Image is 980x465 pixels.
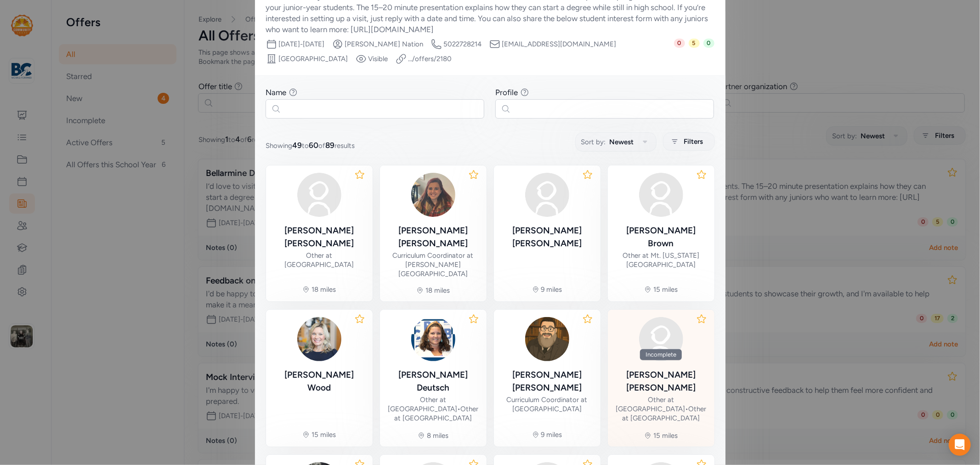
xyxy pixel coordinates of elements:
img: avatar38fbb18c.svg [525,173,569,217]
div: [PERSON_NAME] [PERSON_NAME] [501,369,593,394]
div: 8 miles [427,431,448,440]
div: [PERSON_NAME] [PERSON_NAME] [387,224,479,250]
span: 5 [689,39,700,48]
img: UATw8CXASliiKKsAB9bZ [411,173,455,217]
a: .../offers/2180 [408,54,452,63]
img: avatar38fbb18c.svg [639,317,683,361]
img: avatar38fbb18c.svg [639,173,683,217]
button: Sort by:Newest [575,132,657,152]
div: 15 miles [312,430,336,439]
div: Other at [GEOGRAPHIC_DATA] Other at [GEOGRAPHIC_DATA] [387,395,479,423]
span: Showing to of results [266,140,355,151]
span: 60 [309,141,319,150]
div: [PERSON_NAME] [PERSON_NAME] [615,369,707,394]
span: [EMAIL_ADDRESS][DOMAIN_NAME] [502,40,617,49]
div: Profile [496,87,518,98]
div: Incomplete [640,349,682,360]
span: • [457,405,460,413]
span: 89 [326,141,335,150]
img: sYY4j2poQH2mIiqdq8kv [525,317,569,361]
span: 5022728214 [444,40,482,49]
span: 0 [674,39,685,48]
span: Sort by: [581,136,606,147]
span: 0 [703,39,714,48]
div: [PERSON_NAME] Wood [273,369,365,394]
div: Other at Mt. [US_STATE][GEOGRAPHIC_DATA] [615,251,707,269]
div: [PERSON_NAME] Brown [615,224,707,250]
img: avatar38fbb18c.svg [297,173,341,217]
span: Filters [684,136,703,147]
div: 15 miles [653,431,678,440]
span: Newest [610,136,634,147]
div: Name [266,87,287,98]
span: [PERSON_NAME] Nation [345,40,424,49]
img: FsOKfAHQf662n4RXAKVA [411,317,455,361]
span: [GEOGRAPHIC_DATA] [279,54,348,63]
div: 18 miles [312,285,336,294]
div: 15 miles [653,285,678,294]
span: • [685,405,688,413]
div: Open Intercom Messenger [949,434,971,456]
div: 9 miles [541,285,562,294]
span: Visible [368,54,388,63]
div: [PERSON_NAME] [PERSON_NAME] [273,224,365,250]
div: [PERSON_NAME] Deutsch [387,369,479,394]
div: [PERSON_NAME] [PERSON_NAME] [501,224,593,250]
div: 18 miles [425,286,450,295]
div: Curriculum Coordinator at [PERSON_NAME][GEOGRAPHIC_DATA] [387,251,479,278]
div: Other at [GEOGRAPHIC_DATA] [273,251,365,269]
img: 8krCRmkTCex6UBcgrCfA [297,317,341,361]
div: Other at [GEOGRAPHIC_DATA] Other at [GEOGRAPHIC_DATA] [615,395,707,423]
span: [DATE] - [DATE] [279,40,325,49]
div: 9 miles [541,430,562,439]
div: Curriculum Coordinator at [GEOGRAPHIC_DATA] [501,395,593,414]
span: 49 [293,141,302,150]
